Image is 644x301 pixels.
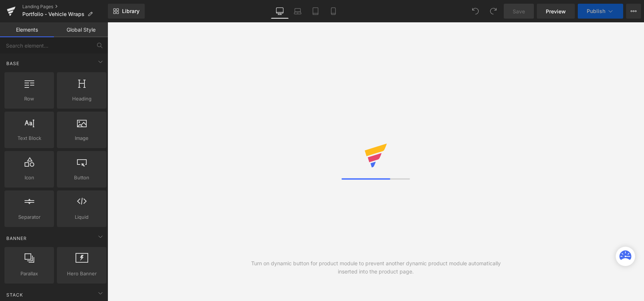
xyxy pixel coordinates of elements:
span: Heading [59,95,104,103]
button: Undo [468,4,483,19]
a: Laptop [289,4,307,19]
span: Text Block [7,134,52,142]
button: Redo [486,4,501,19]
div: Turn on dynamic button for product module to prevent another dynamic product module automatically... [242,259,510,276]
button: Publish [578,4,623,19]
span: Separator [7,213,52,221]
a: New Library [108,4,145,19]
span: Base [6,60,20,67]
a: Desktop [271,4,289,19]
span: Parallax [7,270,52,278]
span: Icon [7,174,52,182]
a: Landing Pages [22,4,108,10]
a: Mobile [324,4,342,19]
a: Tablet [307,4,324,19]
span: Publish [587,8,605,14]
a: Preview [537,4,575,19]
button: More [626,4,641,19]
span: Save [513,7,525,15]
span: Stack [6,291,24,298]
span: Liquid [59,213,104,221]
a: Global Style [54,22,108,37]
span: Library [122,8,140,15]
span: Row [7,95,52,103]
span: Banner [6,235,28,242]
span: Image [59,134,104,142]
span: Preview [546,7,566,15]
span: Hero Banner [59,270,104,278]
span: Portfolio - Vehicle Wraps [22,11,84,17]
span: Button [59,174,104,182]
